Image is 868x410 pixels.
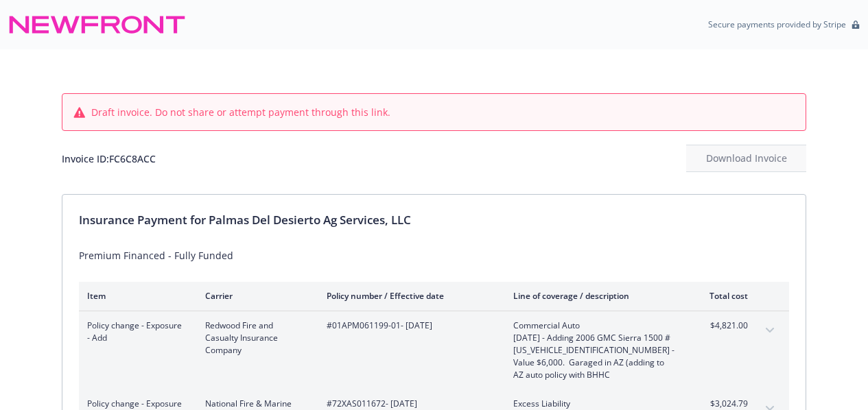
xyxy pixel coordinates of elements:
[87,319,183,344] span: Policy change - Exposure - Add
[327,290,491,302] div: Policy number / Effective date
[79,248,789,263] div: Premium Financed - Fully Funded
[686,145,806,172] button: Download Invoice
[327,398,491,410] span: #72XAS011672 - [DATE]
[87,290,183,302] div: Item
[513,332,675,381] span: [DATE] - Adding 2006 GMC Sierra 1500 #[US_VEHICLE_IDENTIFICATION_NUMBER] - Value $6,000. Garaged ...
[79,211,789,229] div: Insurance Payment for Palmas Del Desierto Ag Services, LLC
[205,290,305,302] div: Carrier
[686,145,806,171] div: Download Invoice
[708,19,846,30] p: Secure payments provided by Stripe
[696,398,748,410] span: $3,024.79
[759,319,781,341] button: expand content
[513,319,675,332] span: Commercial Auto
[513,319,675,381] span: Commercial Auto[DATE] - Adding 2006 GMC Sierra 1500 #[US_VEHICLE_IDENTIFICATION_NUMBER] - Value $...
[205,319,305,357] span: Redwood Fire and Casualty Insurance Company
[696,319,748,332] span: $4,821.00
[513,290,675,302] div: Line of coverage / description
[513,398,675,410] span: Excess Liability
[696,290,748,302] div: Total cost
[327,319,491,332] span: #01APM061199-01 - [DATE]
[79,311,789,389] div: Policy change - Exposure - AddRedwood Fire and Casualty Insurance Company#01APM061199-01- [DATE]C...
[62,152,156,166] div: Invoice ID: FC6C8ACC
[91,105,390,119] span: Draft invoice. Do not share or attempt payment through this link.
